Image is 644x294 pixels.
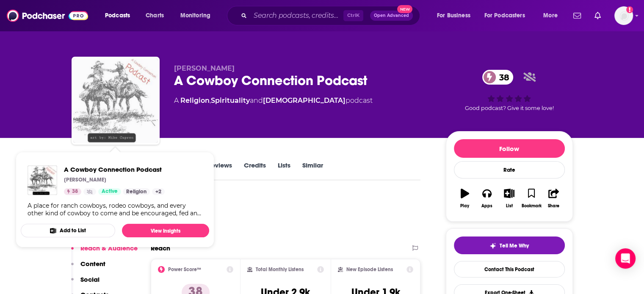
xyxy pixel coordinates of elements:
button: Open AdvancedNew [370,11,413,21]
p: Content [80,260,105,268]
button: Add to List [21,224,115,237]
a: Reviews [207,161,232,181]
span: 38 [72,187,78,196]
a: A Cowboy Connection Podcast [64,165,165,173]
div: 38Good podcast? Give it some love! [446,64,573,117]
div: Open Intercom Messenger [615,248,636,269]
a: Credits [244,161,266,181]
div: A podcast [174,96,373,106]
a: Religion [180,96,210,104]
div: Search podcasts, credits, & more... [235,6,428,25]
span: New [397,5,412,13]
span: Tell Me Why [500,242,529,249]
a: +2 [152,188,165,195]
span: and [250,96,263,104]
span: Good podcast? Give it some love! [465,105,554,111]
a: 38 [482,70,514,85]
a: View Insights [122,224,209,237]
span: For Podcasters [484,10,525,22]
button: Bookmark [520,183,542,214]
a: Spirituality [211,96,250,104]
svg: Add a profile image [626,6,633,13]
img: tell me why sparkle [489,242,496,249]
a: Lists [278,161,290,181]
button: open menu [537,9,568,22]
button: Content [71,260,105,275]
h2: Total Monthly Listens [256,267,304,272]
button: List [498,183,520,214]
a: Show notifications dropdown [570,8,584,23]
img: A Cowboy Connection Podcast [28,165,57,195]
span: Logged in as madeleinelbrownkensington [614,6,633,25]
img: User Profile [614,6,633,25]
h2: New Episode Listens [346,267,393,272]
a: Religion [123,188,150,195]
span: Podcasts [105,10,130,22]
a: Show notifications dropdown [591,8,604,23]
button: Share [542,183,564,214]
button: tell me why sparkleTell Me Why [454,236,565,254]
button: open menu [479,9,537,22]
a: Active [98,188,121,195]
a: Contact This Podcast [454,261,565,278]
a: [DEMOGRAPHIC_DATA] [263,96,345,104]
h2: Power Score™ [168,267,201,272]
a: Charts [140,9,169,22]
a: 38 [64,188,81,195]
span: Active [102,187,118,196]
p: [PERSON_NAME] [64,176,106,183]
input: Search podcasts, credits, & more... [250,9,343,22]
span: Ctrl K [343,10,363,21]
p: Social [80,275,100,283]
button: open menu [99,9,141,22]
span: Monitoring [180,10,210,22]
div: Rate [454,161,565,179]
span: For Business [437,10,470,22]
button: Social [71,275,100,291]
div: Apps [481,203,492,209]
div: Play [460,203,469,209]
button: Show profile menu [614,6,633,25]
span: Open Advanced [374,14,409,18]
a: Similar [302,161,323,181]
div: List [506,203,513,209]
button: Follow [454,139,565,158]
div: Bookmark [521,203,541,209]
img: Podchaser - Follow, Share and Rate Podcasts [7,8,88,24]
button: open menu [174,9,221,22]
span: [PERSON_NAME] [174,64,235,72]
img: A Cowboy Connection Podcast [73,58,158,143]
span: Charts [146,10,164,22]
span: More [543,10,558,22]
span: 38 [491,70,514,85]
span: , [210,96,211,104]
button: Play [454,183,476,214]
button: open menu [431,9,481,22]
button: Apps [476,183,498,214]
div: Share [548,203,559,209]
div: A place for ranch cowboys, rodeo cowboys, and every other kind of cowboy to come and be encourage... [28,202,202,217]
